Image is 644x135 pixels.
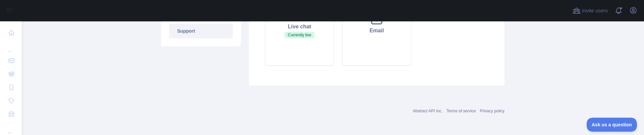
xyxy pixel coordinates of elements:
a: Abstract API Inc. [413,109,443,113]
div: ... [5,40,16,53]
div: ... [5,121,16,135]
button: Invite users [571,5,609,16]
a: Support [169,24,233,38]
a: Privacy policy [480,109,504,113]
iframe: Toggle Customer Support [587,118,637,132]
div: Live chat [273,23,326,31]
span: Invite users [582,7,608,15]
div: Email [351,27,403,35]
a: Terms of service [446,109,476,113]
span: Currently live [284,32,315,38]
